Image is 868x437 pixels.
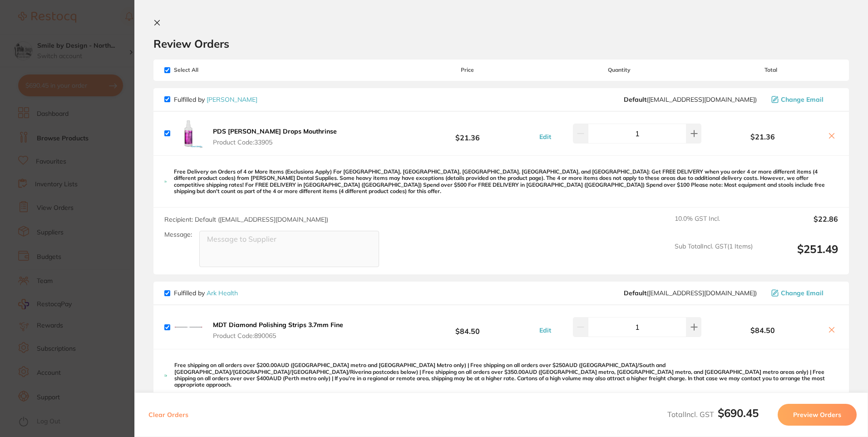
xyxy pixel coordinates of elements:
[535,67,703,73] span: Quantity
[207,289,238,297] a: Ark Health
[624,289,757,297] span: sales@arkhealth.com.au
[778,404,857,426] button: Preview Orders
[718,406,759,420] b: $690.45
[210,321,346,340] button: MDT Diamond Polishing Strips 3.7mm Fine Product Code:890065
[174,169,838,195] p: Free Delivery on Orders of 4 or More Items (Exclusions Apply) For [GEOGRAPHIC_DATA], [GEOGRAPHIC_...
[164,231,192,238] label: Message:
[153,37,849,50] h2: Review Orders
[213,127,337,135] b: PDS [PERSON_NAME] Drops Mouthrinse
[400,67,535,73] span: Price
[164,67,255,73] span: Select All
[213,332,343,339] span: Product Code: 890065
[174,289,238,297] p: Fulfilled by
[400,125,535,142] b: $21.36
[213,321,343,329] b: MDT Diamond Polishing Strips 3.7mm Fine
[174,119,203,148] img: aTNtbWRvaQ
[760,243,838,268] output: $251.49
[174,362,838,388] p: Free shipping on all orders over $200.00AUD ([GEOGRAPHIC_DATA] metro and [GEOGRAPHIC_DATA] Metro ...
[781,289,824,297] span: Change Email
[213,139,337,146] span: Product Code: 33905
[400,319,535,336] b: $84.50
[146,404,191,426] button: Clear Orders
[624,95,646,104] b: Default
[781,96,824,103] span: Change Email
[210,127,340,146] button: PDS [PERSON_NAME] Drops Mouthrinse Product Code:33905
[667,410,759,419] span: Total Incl. GST
[624,96,757,103] span: save@adamdental.com.au
[703,326,822,334] b: $84.50
[675,215,753,235] span: 10.0 % GST Incl.
[537,326,554,334] button: Edit
[760,215,838,235] output: $22.86
[703,67,838,73] span: Total
[174,96,257,103] p: Fulfilled by
[675,243,753,268] span: Sub Total Incl. GST ( 1 Items)
[537,133,554,141] button: Edit
[624,289,646,297] b: Default
[703,133,822,141] b: $21.36
[769,95,838,104] button: Change Email
[769,289,838,297] button: Change Email
[174,313,203,342] img: bWx0MGNyag
[207,95,257,104] a: [PERSON_NAME]
[164,215,328,223] span: Recipient: Default ( [EMAIL_ADDRESS][DOMAIN_NAME] )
